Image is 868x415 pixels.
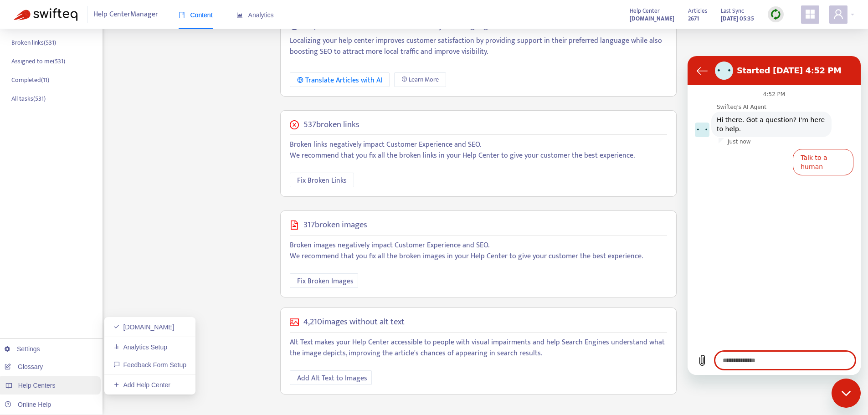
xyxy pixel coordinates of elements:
span: Help Centers [18,382,56,389]
button: Fix Broken Links [290,173,354,187]
span: close-circle [290,120,299,129]
img: sync.dc5367851b00ba804db3.png [770,9,781,20]
span: Articles [688,6,707,16]
button: Translate Articles with AI [290,72,390,87]
span: file-image [290,220,299,230]
p: All tasks ( 531 ) [11,94,46,103]
span: Help Center Manager [93,6,158,23]
span: area-chart [236,12,243,18]
strong: [DOMAIN_NAME] [630,14,674,24]
a: Analytics Setup [113,343,167,351]
p: Broken images negatively impact Customer Experience and SEO. We recommend that you fix all the br... [290,240,667,262]
p: Completed ( 11 ) [11,75,49,85]
strong: [DATE] 05:35 [721,14,754,24]
strong: 2671 [688,14,699,24]
span: appstore [805,9,816,20]
a: Feedback Form Setup [113,361,186,369]
span: Fix Broken Links [297,175,347,186]
span: Learn More [409,75,439,85]
a: Learn More [394,72,446,87]
button: Add Alt Text to Images [290,370,372,385]
a: Settings [5,345,40,353]
a: [DOMAIN_NAME] [113,323,175,331]
h5: 4,210 images without alt text [303,317,405,328]
span: book [179,12,185,18]
span: Help Center [630,6,660,16]
h5: 537 broken links [303,120,360,130]
iframe: Button to launch messaging window, conversation in progress [832,379,861,408]
span: Last Sync [721,6,744,16]
p: Assigned to me ( 531 ) [11,56,65,66]
span: user [833,9,844,20]
h5: Help center articles are available in only one language [303,21,492,31]
p: Broken links ( 531 ) [11,38,56,47]
span: picture [290,318,299,327]
span: Add Alt Text to Images [297,373,367,384]
p: Localizing your help center improves customer satisfaction by providing support in their preferre... [290,36,667,57]
span: Analytics [236,11,274,19]
a: Online Help [5,401,51,408]
iframe: Messaging window [688,56,861,375]
a: [DOMAIN_NAME] [630,13,674,24]
p: Alt Text makes your Help Center accessible to people with visual impairments and help Search Engi... [290,337,667,359]
button: Fix Broken Images [290,273,358,288]
p: Broken links negatively impact Customer Experience and SEO. We recommend that you fix all the bro... [290,139,667,161]
a: Add Help Center [113,381,170,389]
img: Swifteq [14,8,77,21]
span: Fix Broken Images [297,276,354,287]
span: Content [179,11,213,19]
div: Translate Articles with AI [297,75,382,86]
a: Glossary [5,363,43,370]
h5: 317 broken images [303,220,367,231]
